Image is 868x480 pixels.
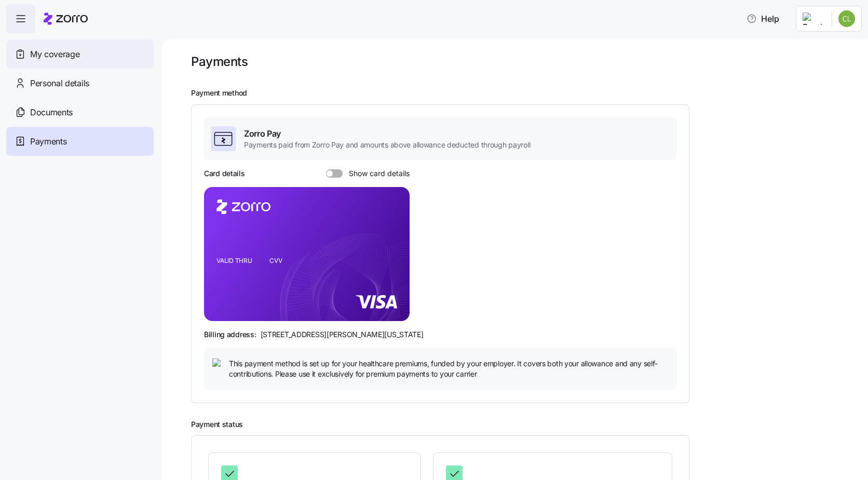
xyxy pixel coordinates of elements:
[30,77,89,90] span: Personal details
[738,8,788,29] button: Help
[261,329,424,340] span: [STREET_ADDRESS][PERSON_NAME][US_STATE]
[30,135,66,148] span: Payments
[216,257,252,264] tspan: VALID THRU
[343,169,410,178] span: Show card details
[30,48,79,61] span: My coverage
[30,106,73,119] span: Documents
[747,12,779,25] span: Help
[6,127,154,156] a: Payments
[191,420,853,430] h2: Payment status
[6,98,154,127] a: Documents
[269,257,282,264] tspan: CVV
[803,12,823,25] img: Employer logo
[244,140,530,150] span: Payments paid from Zorro Pay and amounts above allowance deducted through payroll
[6,69,154,98] a: Personal details
[212,358,225,371] img: icon bulb
[229,358,668,380] span: This payment method is set up for your healthcare premiums, funded by your employer. It covers bo...
[191,88,853,98] h2: Payment method
[6,39,154,69] a: My coverage
[204,329,256,340] span: Billing address:
[838,10,855,27] img: 9f9b392b68124ac90ee62cdf71e474ca
[244,127,530,140] span: Zorro Pay
[204,168,245,179] h3: Card details
[191,54,248,70] h1: Payments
